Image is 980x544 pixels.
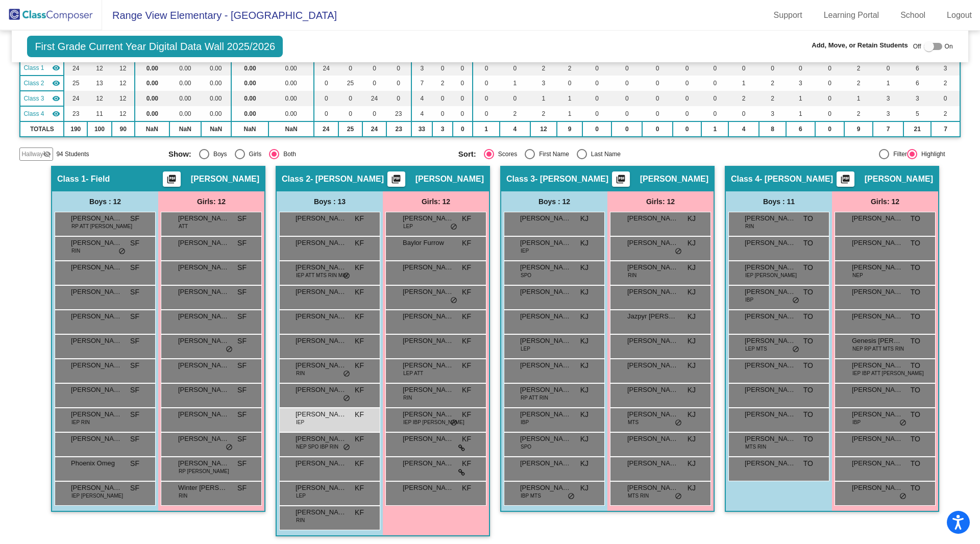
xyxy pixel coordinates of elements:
td: 0 [473,60,500,76]
div: Girls: 12 [832,191,938,212]
span: KJ [580,262,589,273]
button: Print Students Details [612,171,630,187]
td: NaN [201,121,231,137]
span: Class 3 [506,174,535,184]
td: 0 [673,121,702,137]
span: KJ [688,287,696,298]
button: Print Students Details [837,171,854,187]
span: [PERSON_NAME] [520,238,571,248]
td: 12 [112,76,135,91]
td: 7 [931,121,960,137]
td: 0.00 [201,76,231,91]
span: TO [911,213,920,224]
div: First Name [535,150,569,159]
span: LEP [403,222,413,230]
mat-icon: picture_as_pdf [165,174,178,188]
span: [PERSON_NAME] [296,238,347,248]
td: 1 [873,76,903,91]
div: Highlight [917,150,945,159]
td: 0 [642,60,672,76]
td: 2 [844,106,873,121]
button: Print Students Details [387,171,405,187]
td: 4 [728,121,759,137]
td: 1 [500,76,530,91]
td: 0 [453,91,473,106]
span: [PERSON_NAME] [520,213,571,224]
td: 2 [500,106,530,121]
span: KF [462,213,471,224]
td: 0 [582,91,612,106]
td: 2 [931,106,960,121]
span: [PERSON_NAME] [520,262,571,273]
td: 0.00 [268,106,313,121]
span: [PERSON_NAME] [627,213,678,224]
span: 94 Students [56,150,89,159]
td: 0 [314,106,338,121]
td: 0 [362,60,386,76]
td: 0 [611,60,642,76]
div: Both [279,150,296,159]
span: Show: [168,150,191,159]
td: 0 [673,76,702,91]
span: [PERSON_NAME] [178,287,229,297]
div: Girls: 12 [607,191,714,212]
div: Boys : 12 [501,191,607,212]
span: [PERSON_NAME] [520,287,571,297]
td: 0.00 [231,106,269,121]
span: KJ [580,238,589,249]
td: 1 [844,91,873,106]
span: IEP ATT MTS RIN MIN [296,271,348,279]
td: 1 [728,76,759,91]
span: [PERSON_NAME] [865,174,933,184]
span: - [PERSON_NAME] [310,174,384,184]
td: 3 [873,106,903,121]
span: [PERSON_NAME] [745,238,796,248]
span: SPO [521,271,531,279]
td: 3 [759,106,786,121]
td: 13 [87,76,111,91]
td: 0 [557,76,582,91]
td: 1 [473,121,500,137]
td: NaN [135,121,169,137]
mat-icon: visibility_off [43,150,51,158]
span: TO [911,238,920,249]
td: 25 [64,76,87,91]
td: 2 [530,106,557,121]
td: 24 [362,121,386,137]
td: 2 [759,76,786,91]
span: RIN [745,222,754,230]
span: Class 4 [23,109,44,118]
td: 0 [642,121,672,137]
td: 2 [844,60,873,76]
td: 0 [673,60,702,76]
span: [PERSON_NAME] [627,262,678,273]
td: 4 [411,91,432,106]
td: 0 [728,60,759,76]
td: 0 [815,106,845,121]
span: [PERSON_NAME] [178,262,229,273]
div: Filter [889,150,907,159]
td: TOTALS [20,121,64,137]
td: 12 [87,91,111,106]
td: 24 [314,121,338,137]
mat-radio-group: Select an option [168,149,451,159]
td: 0 [642,106,672,121]
span: KF [462,287,471,298]
mat-radio-group: Select an option [458,149,741,159]
span: [PERSON_NAME] [627,238,678,248]
span: KJ [688,213,696,224]
td: 0 [500,91,530,106]
td: 4 [411,106,432,121]
span: KF [355,287,364,298]
span: KF [462,262,471,273]
td: 23 [386,121,411,137]
td: 0 [473,91,500,106]
span: RIN [71,247,80,255]
td: 0 [362,76,386,91]
td: 0 [432,106,453,121]
td: 0 [338,60,363,76]
td: 0 [611,91,642,106]
span: [PERSON_NAME] [852,262,903,273]
span: KF [462,238,471,249]
td: 0 [582,60,612,76]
